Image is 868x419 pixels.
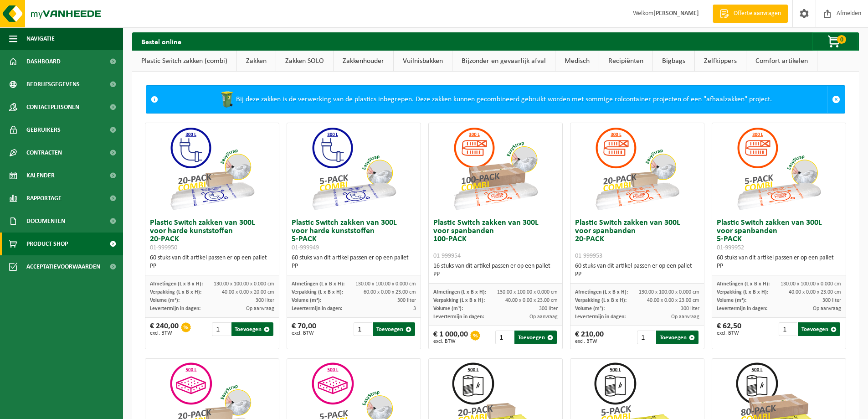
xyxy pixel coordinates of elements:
[150,262,274,270] div: PP
[647,298,699,303] span: 40.00 x 0.00 x 23.00 cm
[575,306,605,311] span: Volume (m³):
[813,306,841,311] span: Op aanvraag
[413,306,416,311] span: 3
[575,290,628,295] span: Afmetingen (L x B x H):
[779,322,797,336] input: 1
[717,331,741,336] span: excl. BTW
[539,306,558,311] span: 300 liter
[433,253,461,259] span: 01-999954
[355,281,416,287] span: 130.00 x 100.00 x 0.000 cm
[681,306,699,311] span: 300 liter
[452,51,555,72] a: Bijzonder en gevaarlijk afval
[575,253,602,259] span: 01-999953
[231,322,274,336] button: Toevoegen
[26,73,80,96] span: Bedrijfsgegevens
[514,331,557,344] button: Toevoegen
[717,306,767,311] span: Levertermijn in dagen:
[26,164,55,187] span: Kalender
[292,262,416,270] div: PP
[450,123,541,214] img: 01-999954
[292,290,343,295] span: Verpakking (L x B x H):
[26,50,61,73] span: Dashboard
[150,298,180,303] span: Volume (m³):
[26,210,65,233] span: Documenten
[695,51,746,72] a: Zelfkippers
[837,35,846,44] span: 0
[26,119,61,141] span: Gebruikers
[26,187,62,210] span: Rapportage
[292,322,316,336] div: € 70,00
[495,331,514,344] input: 1
[292,281,344,287] span: Afmetingen (L x B x H):
[308,123,399,214] img: 01-999949
[717,322,741,336] div: € 62,50
[373,322,416,336] button: Toevoegen
[433,262,558,279] div: 16 stuks van dit artikel passen er op een pallet
[639,290,699,295] span: 130.00 x 100.00 x 0.000 cm
[433,298,485,303] span: Verpakking (L x B x H):
[798,322,840,336] button: Toevoegen
[26,233,68,255] span: Product Shop
[163,86,827,113] div: Bij deze zakken is de verwerking van de plastics inbegrepen. Deze zakken kunnen gecombineerd gebr...
[150,322,179,336] div: € 240,00
[591,123,683,214] img: 01-999953
[733,123,824,214] img: 01-999952
[292,306,342,311] span: Levertermijn in dagen:
[394,51,452,72] a: Vuilnisbakken
[292,331,316,336] span: excl. BTW
[218,90,236,109] img: WB-0240-HPE-GN-50.png
[497,290,558,295] span: 130.00 x 100.00 x 0.000 cm
[653,51,694,72] a: Bigbags
[150,306,200,311] span: Levertermijn in dagen:
[132,32,190,50] h2: Bestel online
[150,244,177,251] span: 01-999950
[656,331,699,344] button: Toevoegen
[746,51,817,72] a: Comfort artikelen
[334,51,393,72] a: Zakkenhouder
[575,262,699,279] div: 60 stuks van dit artikel passen er op een pallet
[212,322,230,336] input: 1
[433,219,558,260] h3: Plastic Switch zakken van 300L voor spanbanden 100-PACK
[166,123,257,214] img: 01-999950
[433,331,468,344] div: € 1 000,00
[433,290,486,295] span: Afmetingen (L x B x H):
[717,244,744,251] span: 01-999952
[717,254,841,270] div: 60 stuks van dit artikel passen er op een pallet
[599,51,652,72] a: Recipiënten
[292,244,319,251] span: 01-999949
[789,290,841,295] span: 40.00 x 0.00 x 23.00 cm
[397,298,416,303] span: 300 liter
[731,9,783,18] span: Offerte aanvragen
[292,219,416,252] h3: Plastic Switch zakken van 300L voor harde kunststoffen 5-PACK
[246,306,274,311] span: Op aanvraag
[237,51,276,72] a: Zakken
[292,298,321,303] span: Volume (m³):
[150,331,179,336] span: excl. BTW
[555,51,599,72] a: Medisch
[26,96,79,119] span: Contactpersonen
[812,32,858,51] button: 0
[150,281,203,287] span: Afmetingen (L x B x H):
[292,254,416,270] div: 60 stuks van dit artikel passen er op een pallet
[214,281,274,287] span: 130.00 x 100.00 x 0.000 cm
[717,281,770,287] span: Afmetingen (L x B x H):
[827,86,845,113] a: Sluit melding
[637,331,655,344] input: 1
[653,10,699,17] strong: [PERSON_NAME]
[822,298,841,303] span: 300 liter
[575,339,604,344] span: excl. BTW
[276,51,333,72] a: Zakken SOLO
[433,270,558,279] div: PP
[433,306,463,311] span: Volume (m³):
[529,314,558,320] span: Op aanvraag
[433,314,484,320] span: Levertermijn in dagen:
[150,254,274,270] div: 60 stuks van dit artikel passen er op een pallet
[222,290,274,295] span: 40.00 x 0.00 x 20.00 cm
[364,290,416,295] span: 60.00 x 0.00 x 23.00 cm
[26,141,62,164] span: Contracten
[150,219,274,252] h3: Plastic Switch zakken van 300L voor harde kunststoffen 20-PACK
[575,331,604,344] div: € 210,00
[575,219,699,260] h3: Plastic Switch zakken van 300L voor spanbanden 20-PACK
[671,314,699,320] span: Op aanvraag
[150,290,201,295] span: Verpakking (L x B x H):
